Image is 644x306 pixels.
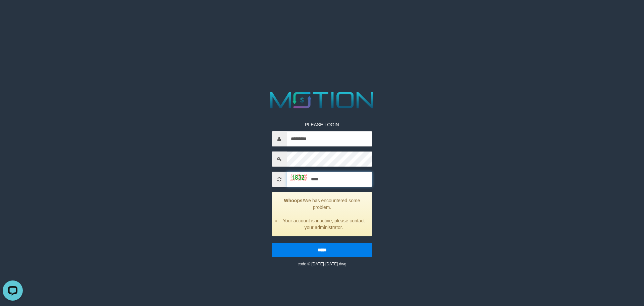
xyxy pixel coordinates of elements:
button: Open LiveChat chat widget [3,3,23,23]
div: We has encountered some problem. [272,192,372,236]
small: code © [DATE]-[DATE] dwg [298,262,346,266]
li: Your account is inactive, please contact your administrator. [280,217,367,231]
strong: Whoops! [284,198,304,203]
p: PLEASE LOGIN [272,121,372,128]
img: captcha [290,174,307,181]
img: MOTION_logo.png [266,89,378,111]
